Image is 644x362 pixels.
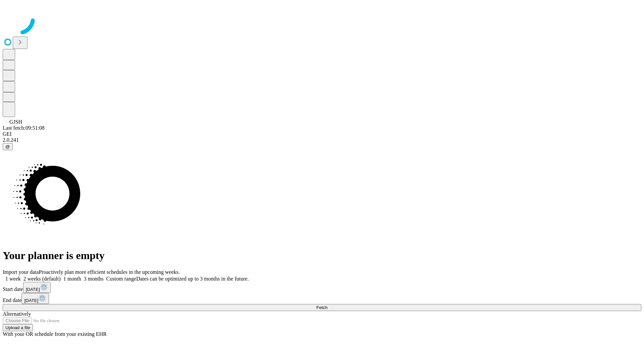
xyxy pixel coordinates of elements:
[3,249,641,262] h1: Your planner is empty
[23,282,51,293] button: [DATE]
[3,331,107,337] span: With your OR schedule from your existing EHR
[316,305,327,310] span: Fetch
[3,282,641,293] div: Start date
[3,304,641,311] button: Fetch
[106,276,136,282] span: Custom range
[136,276,249,282] span: Dates can be optimized up to 3 months in the future.
[5,144,10,149] span: @
[3,143,13,150] button: @
[3,311,31,317] span: Alternatively
[26,287,40,292] span: [DATE]
[21,293,49,304] button: [DATE]
[39,269,180,275] span: Proactively plan more efficient schedules in the upcoming weeks.
[3,269,39,275] span: Import your data
[9,119,22,125] span: GJSH
[3,131,641,137] div: GEI
[63,276,81,282] span: 1 month
[3,293,641,304] div: End date
[24,298,38,303] span: [DATE]
[84,276,104,282] span: 3 months
[5,276,21,282] span: 1 week
[3,324,33,331] button: Upload a file
[3,137,641,143] div: 2.0.241
[23,276,61,282] span: 2 weeks (default)
[3,125,45,131] span: Last fetch: 09:51:08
